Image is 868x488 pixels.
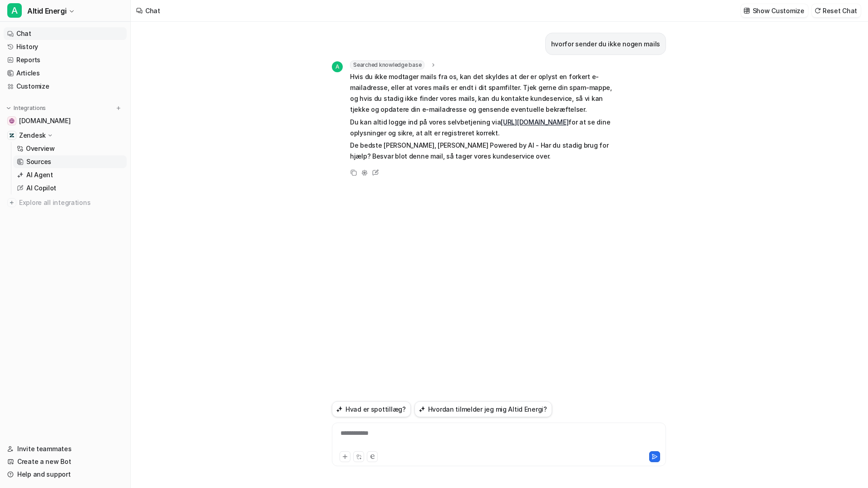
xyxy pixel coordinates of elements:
[350,60,424,70] span: Searched knowledge base
[145,6,160,15] div: Chat
[13,155,127,168] a: Sources
[26,144,55,153] p: Overview
[9,118,15,124] img: altidenergi.dk
[9,133,15,138] img: Zendesk
[414,401,552,417] button: Hvordan tilmelder jeg mig Altid Energi?
[744,7,750,14] img: customize
[115,105,122,111] img: menu_add.svg
[350,117,616,139] p: Du kan altid logge ind på vores selvbetjening via for at se dine oplysninger og sikre, at alt er ...
[4,104,49,113] button: Integrations
[741,4,808,17] button: Show Customize
[19,116,70,125] span: [DOMAIN_NAME]
[332,401,411,417] button: Hvad er spottillæg?
[4,27,127,40] a: Chat
[7,198,16,207] img: explore all integrations
[4,115,127,127] a: altidenergi.dk[DOMAIN_NAME]
[4,468,127,481] a: Help and support
[13,142,127,155] a: Overview
[4,443,127,455] a: Invite teammates
[501,118,568,126] a: [URL][DOMAIN_NAME]
[812,4,861,17] button: Reset Chat
[4,67,127,80] a: Articles
[332,61,343,72] span: A
[4,80,127,93] a: Customize
[4,196,127,209] a: Explore all integrations
[814,7,821,14] img: reset
[13,182,127,194] a: AI Copilot
[26,184,56,193] p: AI Copilot
[27,5,66,17] span: Altid Energi
[7,3,22,18] span: A
[26,157,51,166] p: Sources
[753,6,804,15] p: Show Customize
[350,140,616,162] p: De bedste [PERSON_NAME], [PERSON_NAME] Powered by AI - Har du stadig brug for hjælp? Besvar blot ...
[4,40,127,53] a: History
[4,455,127,468] a: Create a new Bot
[551,39,660,50] p: hvorfor sender du ikke nogen mails
[350,71,616,115] p: Hvis du ikke modtager mails fra os, kan det skyldes at der er oplyst en forkert e-mailadresse, el...
[14,105,46,112] p: Integrations
[19,131,46,140] p: Zendesk
[26,170,53,179] p: AI Agent
[13,169,127,181] a: AI Agent
[5,105,12,111] img: expand menu
[4,54,127,66] a: Reports
[19,195,123,210] span: Explore all integrations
